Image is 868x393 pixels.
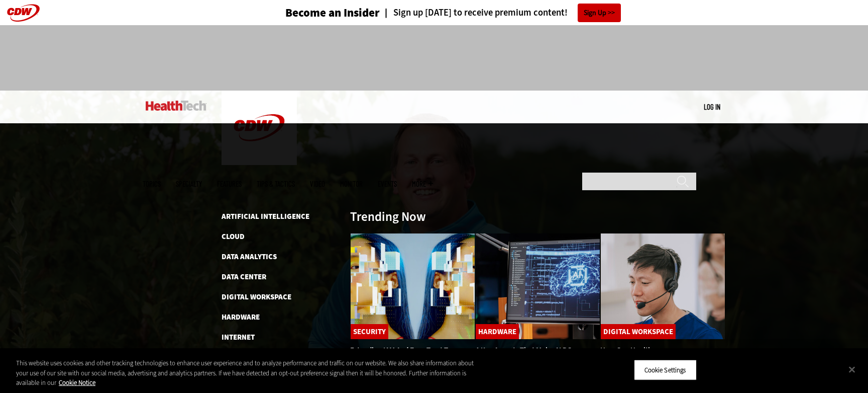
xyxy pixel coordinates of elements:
a: Artificial Intelligence [222,211,309,221]
a: More information about your privacy [59,378,95,387]
h3: Become an Insider [285,7,380,19]
a: Sign up [DATE] to receive premium content! [380,8,568,18]
a: Data Analytics [222,252,277,262]
img: abstract image of woman with pixelated face [350,233,475,340]
img: Desktop monitor with brain AI concept [475,233,600,340]
img: Home [222,91,297,165]
img: Home [146,101,206,111]
a: Sign Up [578,4,621,22]
a: Digital Workspace [601,324,676,339]
img: Healthcare contact center [600,233,725,340]
button: Close [841,358,863,380]
iframe: advertisement [251,35,617,81]
a: Cloud [222,231,245,242]
a: How Can Healthcare Organizations Reimagine Their Contact Centers? [600,345,701,376]
a: Log in [704,102,720,111]
a: Data Center [222,272,266,282]
a: Extending IAM and Zero Trust to All Administrative Accounts [350,345,452,366]
a: Security [351,324,388,339]
a: 4 Key Aspects That Make AI PCs Attractive to Healthcare Workers [475,345,575,376]
button: Cookie Settings [634,359,697,380]
div: User menu [704,102,720,112]
a: Digital Workspace [222,292,291,302]
a: Hardware [476,324,519,339]
a: Become an Insider [248,7,380,19]
h3: Trending Now [350,210,426,223]
a: Internet [222,332,255,342]
div: This website uses cookies and other tracking technologies to enhance user experience and to analy... [16,358,477,388]
a: Hardware [222,312,260,322]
